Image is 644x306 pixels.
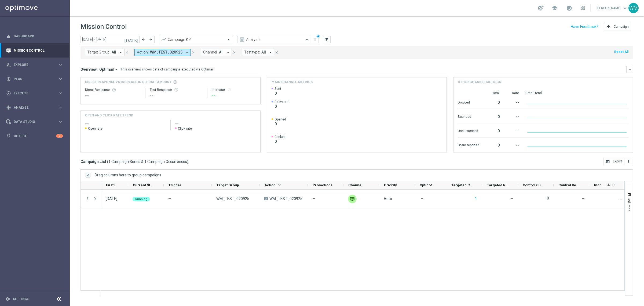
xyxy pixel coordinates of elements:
[6,134,63,138] div: lightbulb Optibot 7
[420,196,423,201] span: —
[14,92,58,95] span: Execute
[627,198,631,211] span: Columns
[232,49,237,55] button: close
[14,29,63,43] a: Dashboard
[323,36,331,43] button: filter_alt
[604,23,631,30] button: add Campaign
[316,34,320,38] div: There are unsaved changes
[6,48,63,53] button: Mission Control
[175,120,256,126] h2: --
[272,80,313,84] h4: Main channel metrics
[185,50,189,55] i: arrow_drop_down
[201,49,232,56] button: Channel: All arrow_drop_down
[6,34,63,38] button: equalizer Dashboard
[95,173,161,177] div: Row Groups
[624,158,633,165] button: more_vert
[95,173,161,177] span: Drag columns here to group campaigns
[6,134,11,138] i: lightbulb
[107,159,108,164] span: (
[384,183,397,187] span: Priority
[458,126,479,135] div: Unsubscribed
[58,76,63,81] i: keyboard_arrow_right
[133,183,155,187] span: Current Status
[523,183,544,187] span: Control Customers
[6,63,63,67] button: person_search Explore keyboard_arrow_right
[506,126,519,135] div: --
[123,36,140,44] button: [DATE]
[6,77,11,81] i: gps_fixed
[14,63,58,66] span: Explore
[219,50,224,55] span: All
[135,197,147,201] span: Running
[161,37,166,42] i: trending_up
[106,183,119,187] span: First in Range
[191,49,196,55] button: close
[506,112,519,120] div: --
[275,87,281,91] span: Sent
[6,34,11,39] i: equalizer
[80,67,98,72] h3: Overview:
[626,66,633,73] button: keyboard_arrow_down
[14,43,63,58] a: Mission Control
[14,106,58,109] span: Analyze
[191,51,195,54] i: close
[6,91,11,96] i: play_circle_outline
[275,139,286,144] span: 0
[87,50,110,55] span: Target Group:
[99,67,114,72] span: Optimail
[14,129,56,143] a: Optibot
[108,159,187,164] span: 1 Campaign Series & 1 Campaign Occurrences
[552,5,558,11] span: school
[6,91,58,96] div: Execute
[6,120,63,124] button: Data Studio keyboard_arrow_right
[275,104,288,109] span: 0
[274,49,279,55] button: close
[58,105,63,110] i: keyboard_arrow_right
[6,91,63,95] button: play_circle_outline Execute keyboard_arrow_right
[451,183,473,187] span: Targeted Customers
[150,50,182,55] span: WM_TEST_020925
[486,126,500,135] div: 0
[85,113,133,118] h4: OPEN AND CLICK RATE TREND
[133,196,150,201] colored-tag: Running
[88,126,103,131] span: Open rate
[275,122,286,126] span: 0
[275,117,286,122] span: Opened
[85,92,141,98] div: --
[603,159,633,163] multiple-options-button: Export to CSV
[226,50,230,55] i: arrow_drop_down
[227,88,231,92] i: refresh
[244,50,260,55] span: Test type:
[121,67,214,72] div: This overview shows data of campaigns executed via Optimail
[6,129,63,143] div: Optibot
[106,196,117,201] div: 02 Sep 2025, Tuesday
[6,77,63,81] button: gps_fixed Plan keyboard_arrow_right
[237,36,311,43] ng-select: Analysis
[612,183,616,187] i: refresh
[85,120,166,126] h2: --
[275,100,288,104] span: Delivered
[212,92,256,98] div: --
[98,67,121,72] button: Optimail arrow_drop_down
[606,24,611,29] i: add
[147,36,155,43] button: arrow_forward
[620,197,623,201] span: —
[6,119,58,124] div: Data Studio
[112,50,116,55] span: All
[603,158,624,165] button: open_in_browser Export
[85,88,141,92] div: Direct Response
[124,37,139,42] i: [DATE]
[140,36,147,43] button: arrow_back
[420,183,432,187] span: Optibot
[13,297,29,301] a: Settings
[6,77,58,81] div: Plan
[81,190,101,208] div: Press SPACE to select this row.
[150,88,203,92] div: Test Response
[137,50,149,55] span: Action:
[85,49,125,56] button: Target Group: All arrow_drop_down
